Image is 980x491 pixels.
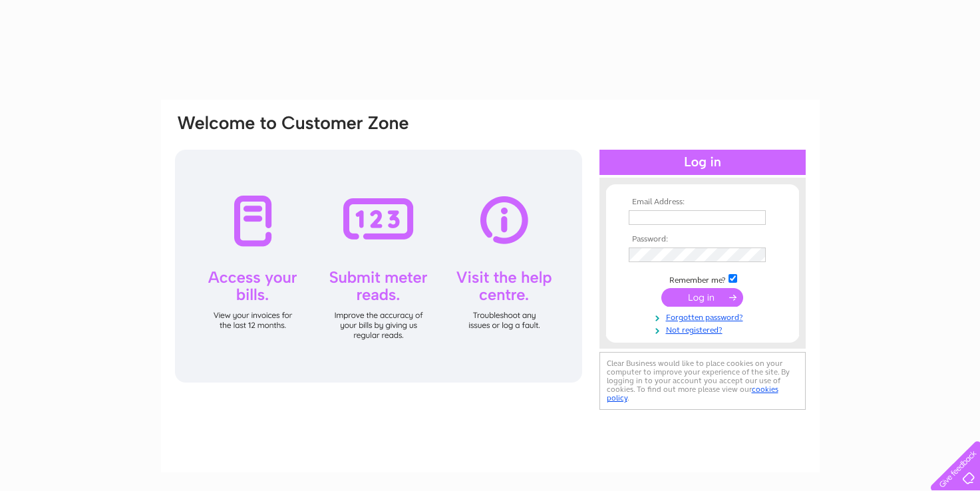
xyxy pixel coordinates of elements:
[661,288,743,307] input: Submit
[625,198,780,207] th: Email Address:
[607,385,778,403] a: cookies policy
[629,323,780,335] a: Not registered?
[629,310,780,323] a: Forgotten password?
[625,272,780,285] td: Remember me?
[625,235,780,244] th: Password:
[599,352,806,410] div: Clear Business would like to place cookies on your computer to improve your experience of the sit...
